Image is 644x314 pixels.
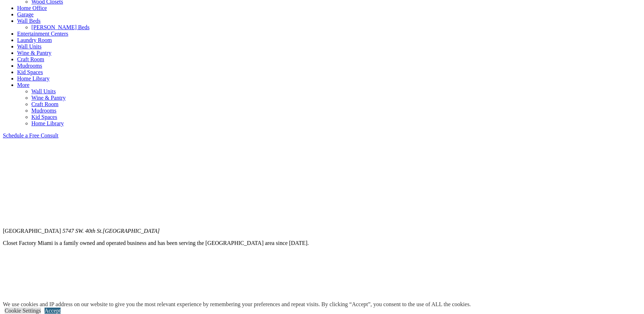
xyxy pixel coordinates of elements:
[17,82,30,88] a: More menu text will display only on big screen
[31,88,56,94] a: Wall Units
[31,108,56,114] a: Mudrooms
[17,31,68,37] a: Entertainment Centers
[62,228,160,234] em: 5747 SW. 40th St.
[17,43,41,49] a: Wall Units
[17,18,41,24] a: Wall Beds
[3,240,641,246] p: Closet Factory Miami is a family owned and operated business and has been serving the [GEOGRAPHIC...
[31,114,57,120] a: Kid Spaces
[45,308,61,314] a: Accept
[17,50,51,56] a: Wine & Pantry
[3,301,471,308] div: We use cookies and IP address on our website to give you the most relevant experience by remember...
[17,75,50,82] a: Home Library
[17,69,43,75] a: Kid Spaces
[103,228,160,234] span: [GEOGRAPHIC_DATA]
[31,24,89,30] a: [PERSON_NAME] Beds
[31,101,58,107] a: Craft Room
[31,95,66,101] a: Wine & Pantry
[17,11,34,17] a: Garage
[17,56,44,62] a: Craft Room
[3,228,61,234] span: [GEOGRAPHIC_DATA]
[17,37,52,43] a: Laundry Room
[17,5,47,11] a: Home Office
[17,63,42,69] a: Mudrooms
[3,132,58,138] a: Schedule a Free Consult (opens a dropdown menu)
[31,120,64,126] a: Home Library
[5,308,41,314] a: Cookie Settings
